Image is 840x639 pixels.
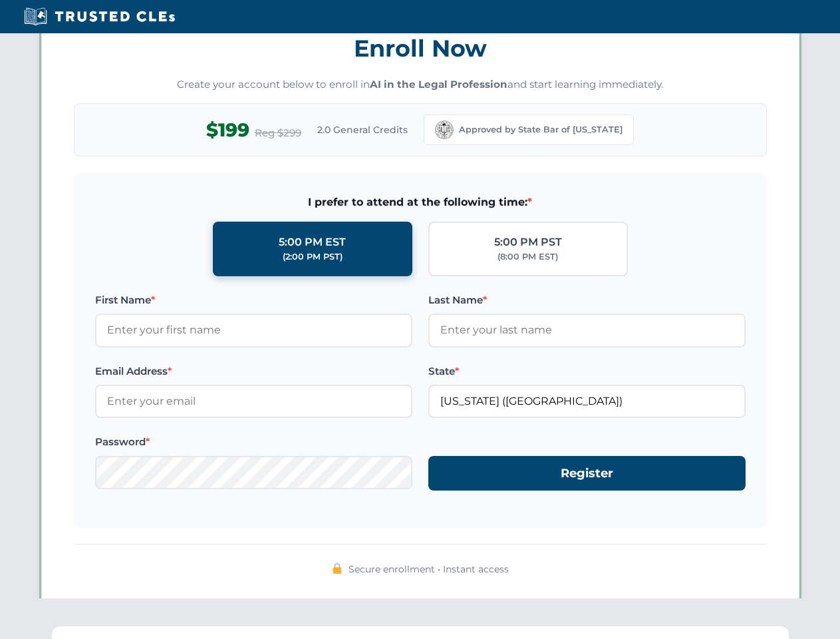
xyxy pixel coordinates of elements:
[494,234,562,251] div: 5:00 PM PST
[74,77,767,93] p: Create your account below to enroll in and start learning immediately.
[428,385,746,418] input: California (CA)
[332,563,343,574] img: 🔒
[95,292,412,308] label: First Name
[428,363,746,379] label: State
[370,78,507,91] strong: AI in the Legal Profession
[317,122,408,137] span: 2.0 General Credits
[95,363,412,379] label: Email Address
[74,27,767,69] h3: Enroll Now
[428,292,746,308] label: Last Name
[497,250,558,264] div: (8:00 PM EST)
[459,123,623,136] span: Approved by State Bar of [US_STATE]
[20,7,179,27] img: Trusted CLEs
[95,194,746,211] span: I prefer to attend at the following time:
[428,314,746,347] input: Enter your last name
[95,314,412,347] input: Enter your first name
[435,120,454,139] img: California Bar
[255,125,301,141] span: Reg $299
[283,250,343,264] div: (2:00 PM PST)
[428,456,746,491] button: Register
[279,234,346,251] div: 5:00 PM EST
[206,115,249,145] span: $199
[95,385,412,418] input: Enter your email
[349,562,509,576] span: Secure enrollment • Instant access
[95,434,412,450] label: Password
